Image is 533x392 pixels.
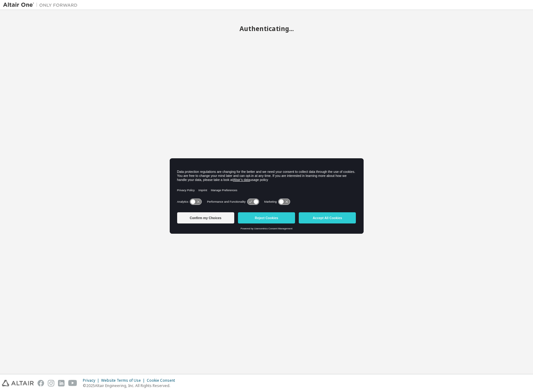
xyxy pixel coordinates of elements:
img: instagram.svg [48,380,54,386]
img: facebook.svg [38,380,44,386]
div: Cookie Consent [147,378,179,383]
img: altair_logo.svg [2,380,34,386]
img: youtube.svg [68,380,77,386]
img: linkedin.svg [58,380,65,386]
p: © 2025 Altair Engineering, Inc. All Rights Reserved. [83,383,179,388]
div: Website Terms of Use [101,378,147,383]
div: Privacy [83,378,101,383]
h2: Authenticating... [3,25,530,33]
img: Altair One [3,2,81,8]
